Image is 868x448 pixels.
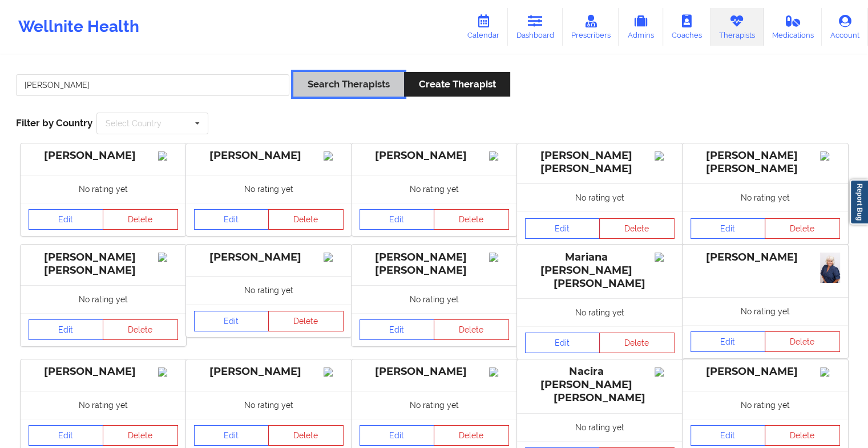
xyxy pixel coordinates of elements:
[16,74,289,96] input: Search Keywords
[822,8,868,46] a: Account
[850,179,868,225] a: Report Bug
[360,319,435,340] a: Edit
[691,149,840,175] div: [PERSON_NAME] [PERSON_NAME]
[691,251,840,264] div: [PERSON_NAME]
[683,391,848,419] div: No rating yet
[434,425,509,446] button: Delete
[360,149,509,162] div: [PERSON_NAME]
[619,8,663,46] a: Admins
[29,425,104,446] a: Edit
[16,117,92,129] span: Filter by Country
[517,298,683,326] div: No rating yet
[186,276,352,304] div: No rating yet
[29,209,104,230] a: Edit
[655,151,675,161] img: Image%2Fplaceholer-image.png
[158,367,178,377] img: Image%2Fplaceholer-image.png
[820,151,840,161] img: Image%2Fplaceholer-image.png
[194,365,344,378] div: [PERSON_NAME]
[21,175,186,203] div: No rating yet
[194,149,344,162] div: [PERSON_NAME]
[103,425,178,446] button: Delete
[194,209,269,230] a: Edit
[459,8,508,46] a: Calendar
[489,367,509,377] img: Image%2Fplaceholer-image.png
[525,251,675,290] div: Mariana [PERSON_NAME] [PERSON_NAME]
[655,253,675,262] img: Image%2Fplaceholer-image.png
[360,209,435,230] a: Edit
[324,151,344,161] img: Image%2Fplaceholer-image.png
[158,253,178,262] img: Image%2Fplaceholer-image.png
[29,251,178,277] div: [PERSON_NAME] [PERSON_NAME]
[352,175,517,203] div: No rating yet
[293,72,404,97] button: Search Therapists
[352,285,517,313] div: No rating yet
[268,311,344,331] button: Delete
[764,8,822,46] a: Medications
[525,218,600,239] a: Edit
[691,365,840,378] div: [PERSON_NAME]
[517,413,683,441] div: No rating yet
[21,285,186,313] div: No rating yet
[655,367,675,377] img: Image%2Fplaceholer-image.png
[489,151,509,161] img: Image%2Fplaceholer-image.png
[683,183,848,211] div: No rating yet
[360,251,509,277] div: [PERSON_NAME] [PERSON_NAME]
[489,253,509,262] img: Image%2Fplaceholer-image.png
[683,297,848,325] div: No rating yet
[710,8,764,46] a: Therapists
[103,209,178,230] button: Delete
[404,72,510,97] button: Create Therapist
[820,367,840,377] img: Image%2Fplaceholer-image.png
[691,331,766,352] a: Edit
[508,8,563,46] a: Dashboard
[21,391,186,419] div: No rating yet
[29,319,104,340] a: Edit
[691,425,766,446] a: Edit
[194,311,269,331] a: Edit
[820,253,840,283] img: 1f2ce8f5-b9c3-4a8c-b61e-b41a611dbee1_Laurie_Headshot_9_25.png
[663,8,710,46] a: Coaches
[525,149,675,175] div: [PERSON_NAME] [PERSON_NAME]
[765,218,840,239] button: Delete
[324,367,344,377] img: Image%2Fplaceholer-image.png
[599,333,675,353] button: Delete
[194,251,344,264] div: [PERSON_NAME]
[599,218,675,239] button: Delete
[517,183,683,211] div: No rating yet
[434,319,509,340] button: Delete
[186,391,352,419] div: No rating yet
[765,425,840,446] button: Delete
[29,149,178,162] div: [PERSON_NAME]
[268,425,344,446] button: Delete
[525,333,600,353] a: Edit
[360,365,509,378] div: [PERSON_NAME]
[525,365,675,405] div: Nacira [PERSON_NAME] [PERSON_NAME]
[194,425,269,446] a: Edit
[324,253,344,262] img: Image%2Fplaceholer-image.png
[691,218,766,239] a: Edit
[360,425,435,446] a: Edit
[563,8,619,46] a: Prescribers
[434,209,509,230] button: Delete
[186,175,352,203] div: No rating yet
[352,391,517,419] div: No rating yet
[268,209,344,230] button: Delete
[103,319,178,340] button: Delete
[158,151,178,161] img: Image%2Fplaceholer-image.png
[765,331,840,352] button: Delete
[106,119,162,127] div: Select Country
[29,365,178,378] div: [PERSON_NAME]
